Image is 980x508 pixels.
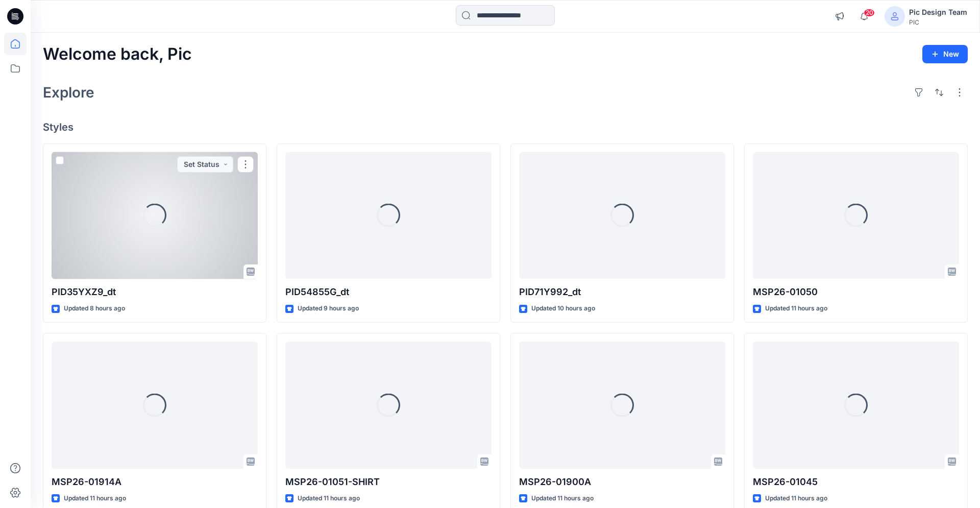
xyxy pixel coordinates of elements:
[285,285,492,299] p: PID54855G_dt
[43,45,192,64] h2: Welcome back, Pic
[909,18,967,26] div: PIC
[909,6,967,18] div: Pic Design Team
[43,121,968,133] h4: Styles
[864,9,875,17] span: 20
[43,84,94,101] h2: Explore
[753,475,959,489] p: MSP26-01045
[298,303,359,314] p: Updated 9 hours ago
[298,493,360,504] p: Updated 11 hours ago
[519,285,725,299] p: PID71Y992_dt
[531,493,594,504] p: Updated 11 hours ago
[519,475,725,489] p: MSP26-01900A
[285,475,492,489] p: MSP26-01051-SHIRT
[531,303,595,314] p: Updated 10 hours ago
[765,303,827,314] p: Updated 11 hours ago
[52,475,258,489] p: MSP26-01914A
[64,303,125,314] p: Updated 8 hours ago
[753,285,959,299] p: MSP26-01050
[64,493,126,504] p: Updated 11 hours ago
[52,285,258,299] p: PID35YXZ9_dt
[922,45,968,63] button: New
[765,493,827,504] p: Updated 11 hours ago
[891,12,899,20] svg: avatar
